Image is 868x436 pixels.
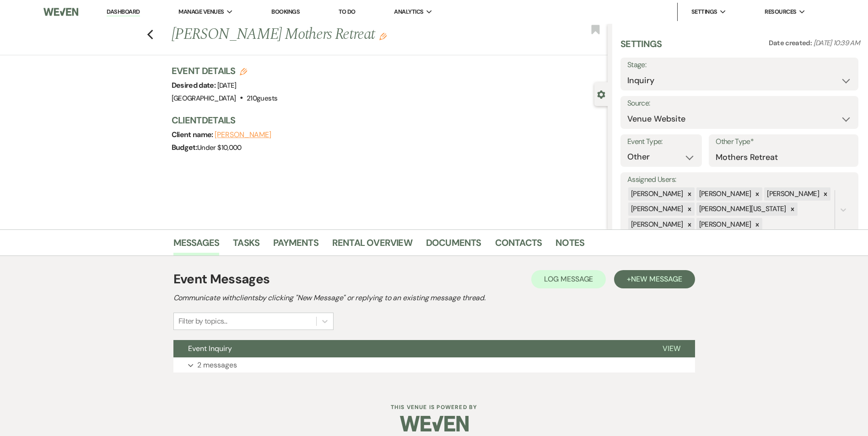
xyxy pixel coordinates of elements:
div: [PERSON_NAME] [628,202,685,216]
label: Assigned Users: [627,173,852,186]
span: Date created: [769,38,814,48]
span: [DATE] 10:39 AM [814,38,860,48]
button: Edit [379,32,387,40]
a: Rental Overview [332,235,412,255]
a: Payments [273,235,318,255]
img: Weven Logo [43,2,78,21]
a: Tasks [233,235,259,255]
h3: Settings [620,37,662,58]
button: Close lead details [597,90,605,98]
div: [PERSON_NAME] [628,187,685,201]
a: Bookings [271,8,300,16]
label: Other Type* [716,135,852,149]
span: Log Message [544,274,593,284]
label: Event Type: [627,135,695,149]
span: Resources [765,7,796,16]
span: [GEOGRAPHIC_DATA] [172,94,236,103]
h3: Client Details [172,114,598,127]
h1: Event Messages [173,270,270,289]
button: 2 messages [173,357,695,373]
span: Client name: [172,130,215,139]
span: Manage Venues [178,7,224,16]
div: [PERSON_NAME] [696,187,753,201]
button: +New Message [614,270,695,288]
a: Documents [426,235,481,255]
a: Contacts [495,235,542,255]
div: [PERSON_NAME] [764,187,820,201]
button: View [648,340,695,357]
span: [DATE] [217,81,237,90]
button: Log Message [531,270,606,288]
span: New Message [631,274,682,284]
p: 2 messages [197,359,237,371]
label: Stage: [627,58,852,72]
span: Desired date: [172,80,217,90]
div: Filter by topics... [178,316,227,327]
button: [PERSON_NAME] [215,131,271,138]
div: [PERSON_NAME] [696,218,753,231]
a: To Do [339,8,356,16]
span: Event Inquiry [188,344,232,353]
span: 210 guests [247,94,277,103]
label: Source: [627,97,852,110]
span: Under $10,000 [197,143,242,152]
div: [PERSON_NAME][US_STATE] [696,202,787,216]
button: Event Inquiry [173,340,648,357]
h2: Communicate with clients by clicking "New Message" or replying to an existing message thread. [173,292,695,303]
a: Dashboard [107,8,140,16]
a: Notes [555,235,584,255]
span: View [663,344,680,353]
div: [PERSON_NAME] [628,218,685,231]
span: Settings [691,7,717,16]
h3: Event Details [172,64,278,77]
h1: [PERSON_NAME] Mothers Retreat [172,24,517,46]
span: Budget: [172,143,198,152]
span: Analytics [394,7,423,16]
a: Messages [173,235,220,255]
